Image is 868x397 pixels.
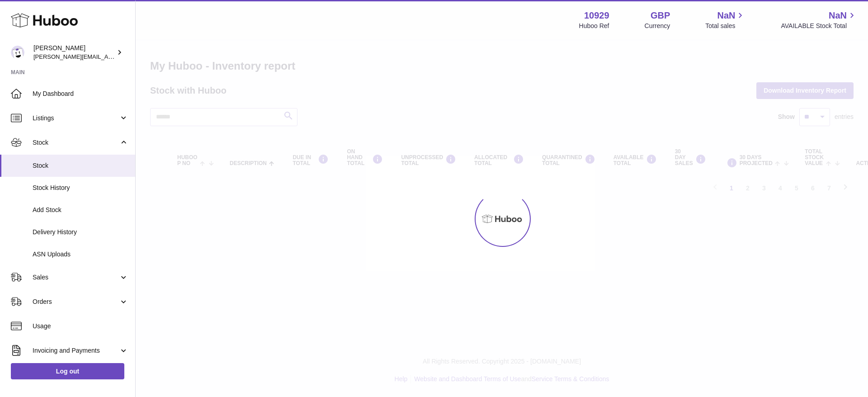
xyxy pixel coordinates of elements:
span: ASN Uploads [33,250,128,259]
a: NaN Total sales [705,9,745,30]
span: Invoicing and Payments [33,346,119,355]
div: [PERSON_NAME] [33,44,115,61]
span: Stock History [33,184,128,192]
span: Stock [33,161,128,170]
span: NaN [717,9,735,22]
span: [PERSON_NAME][EMAIL_ADDRESS][DOMAIN_NAME] [33,53,181,60]
span: Add Stock [33,206,128,214]
div: Huboo Ref [579,22,609,30]
span: Orders [33,298,119,306]
span: AVAILABLE Stock Total [781,22,857,30]
a: Log out [11,363,124,379]
span: Listings [33,114,119,123]
a: NaN AVAILABLE Stock Total [781,9,857,30]
span: Total sales [705,22,745,30]
div: Currency [645,22,670,30]
strong: 10929 [584,9,609,22]
span: Sales [33,273,119,282]
span: Usage [33,322,128,331]
span: My Dashboard [33,90,128,98]
span: Delivery History [33,228,128,236]
span: Stock [33,138,119,147]
span: NaN [829,9,847,22]
strong: GBP [651,9,670,22]
img: thomas@otesports.co.uk [11,46,24,59]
